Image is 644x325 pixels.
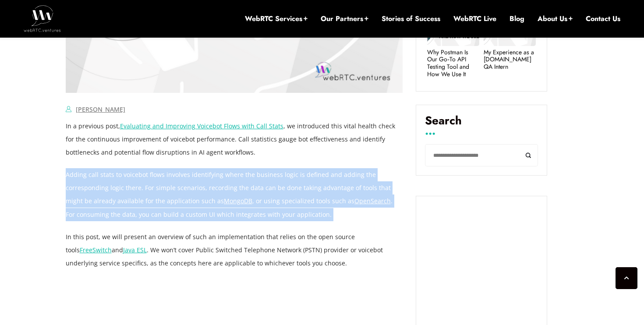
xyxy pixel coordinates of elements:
a: OpenSearch [354,197,391,205]
a: WebRTC Live [453,14,496,24]
a: Java ESL [123,246,147,254]
p: In this post, we will present an overview of such an implementation that relies on the open sourc... [66,230,403,270]
a: MongoDB [224,197,252,205]
a: FreeSwitch [80,246,112,254]
a: Contact Us [586,14,620,24]
label: Search [425,114,538,134]
p: Adding call stats to voicebot flows involves identifying where the business logic is defined and ... [66,168,403,221]
a: About Us [538,14,573,24]
a: Stories of Success [382,14,440,24]
iframe: Embedded CTA [425,205,538,321]
a: [PERSON_NAME] [76,105,125,113]
a: Our Partners [321,14,368,24]
a: Why Postman Is Our Go‑To API Testing Tool and How We Use It [427,49,479,78]
a: My Experience as a [DOMAIN_NAME] QA Intern [484,49,536,71]
a: Evaluating and Improving Voicebot Flows with Call Stats [120,122,283,130]
img: WebRTC.ventures [24,5,61,32]
a: WebRTC Services [245,14,308,24]
button: Search [518,144,538,166]
a: Blog [510,14,524,24]
p: In a previous post, , we introduced this vital health check for the continuous improvement of voi... [66,120,403,159]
